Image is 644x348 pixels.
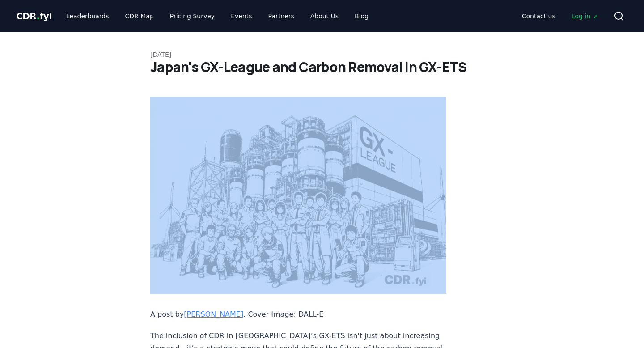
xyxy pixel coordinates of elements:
[150,50,494,59] p: [DATE]
[261,8,301,24] a: Partners
[59,8,376,24] nav: Main
[150,97,446,294] img: blog post image
[515,8,563,24] a: Contact us
[150,59,494,75] h1: Japan's GX-League and Carbon Removal in GX-ETS
[37,11,40,21] span: .
[118,8,161,24] a: CDR Map
[59,8,116,24] a: Leaderboards
[163,8,222,24] a: Pricing Survey
[347,8,376,24] a: Blog
[150,308,446,321] p: A post by . Cover Image: DALL-E
[184,310,243,318] a: [PERSON_NAME]
[564,8,606,24] a: Log in
[16,11,52,21] span: CDR fyi
[515,8,606,24] nav: Main
[224,8,259,24] a: Events
[303,8,346,24] a: About Us
[16,10,52,22] a: CDR.fyi
[572,12,599,21] span: Log in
